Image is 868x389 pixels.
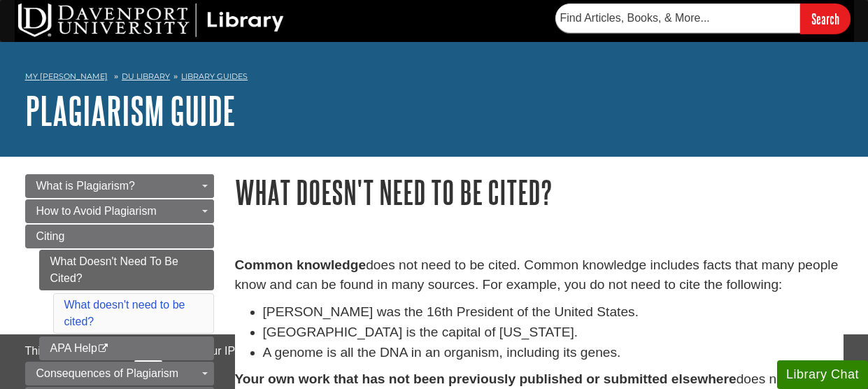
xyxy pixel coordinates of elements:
form: Searches DU Library's articles, books, and more [555,3,851,34]
a: What Doesn't Need To Be Cited? [39,250,214,290]
img: DU Library [18,3,284,37]
a: Consequences of Plagiarism [25,362,214,386]
a: Library Guides [181,71,248,81]
span: What is Plagiarism? [36,180,135,192]
a: Plagiarism Guide [25,89,236,132]
h1: What Doesn't Need To Be Cited? [235,174,844,210]
a: My [PERSON_NAME] [25,71,108,83]
button: Library Chat [777,360,868,389]
nav: breadcrumb [25,67,844,90]
strong: Your own work that has not been previously published or submitted elsewhere [235,372,737,386]
input: Find Articles, Books, & More... [555,3,800,33]
span: How to Avoid Plagiarism [36,205,157,217]
a: DU Library [122,71,170,81]
input: Search [800,3,851,34]
a: What is Plagiarism? [25,174,214,198]
a: APA Help [39,337,214,360]
a: Citing [25,225,214,248]
li: A genome is all the DNA in an organism, including its genes. [263,343,844,363]
span: Citing [36,230,65,242]
strong: Common knowledge [235,257,367,272]
li: [GEOGRAPHIC_DATA] is the capital of [US_STATE]. [263,323,844,343]
li: [PERSON_NAME] was the 16th President of the United States. [263,302,844,323]
p: does not need to be cited. Common knowledge includes facts that many people know and can be found... [235,255,844,296]
a: How to Avoid Plagiarism [25,199,214,223]
a: What doesn't need to be cited? [64,299,185,327]
i: This link opens in a new window [97,344,109,353]
span: Consequences of Plagiarism [36,367,179,379]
